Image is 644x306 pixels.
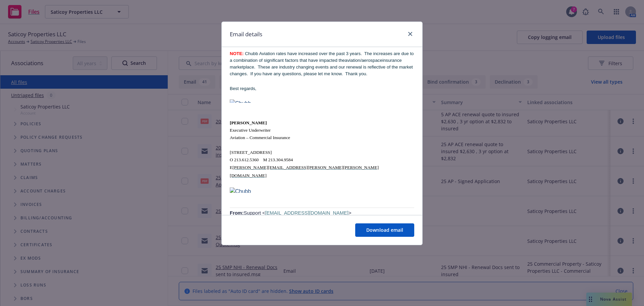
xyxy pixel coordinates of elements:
a: close [406,30,414,38]
span: [PERSON_NAME] [230,120,267,125]
span: From: [230,210,244,216]
span: [STREET_ADDRESS] O 213.612.5360 M 213.304.9584 E [230,150,293,170]
span: Aviation – Commercial Insurance [230,135,290,140]
img: Chubb Logo [230,99,263,103]
span: If you have any questions, please let me know. Thank you. [251,71,368,76]
span: [PERSON_NAME][EMAIL_ADDRESS][PERSON_NAME][PERSON_NAME][DOMAIN_NAME] [230,165,379,178]
a: [EMAIL_ADDRESS][DOMAIN_NAME] [265,210,348,216]
img: Chubb Insured [230,187,264,193]
span: Best regards, [230,86,256,91]
span: NOTE: [230,51,244,56]
button: Download email [355,223,414,237]
span: Executive Underwriter [230,128,271,133]
span: Support < > [DATE] 11:31 PM Support < > [PERSON_NAME] < >; [EXTERNAL] Saticoy Properties, LLC – [... [230,210,410,253]
span: insurance marketplace. These are industry changing events and our renewal is reflective of the ma... [230,58,413,76]
h1: Email details [230,30,262,39]
a: [PERSON_NAME][EMAIL_ADDRESS][PERSON_NAME][PERSON_NAME][DOMAIN_NAME] [230,164,379,178]
span: aviation/aerospace [345,58,382,63]
span: Chubb Aviation rates have increased over the past 3 years. The increases are due to a combination... [230,51,414,63]
span: . [247,71,248,76]
span: Download email [366,227,403,233]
